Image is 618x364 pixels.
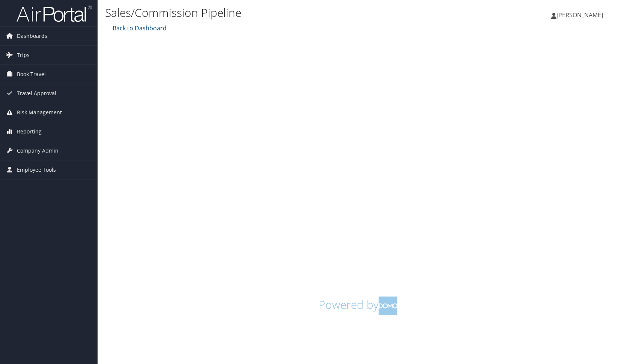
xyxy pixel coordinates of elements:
span: Travel Approval [17,84,56,103]
span: Company Admin [17,141,59,160]
h1: Sales/Commission Pipeline [105,5,442,21]
span: Dashboards [17,27,47,45]
span: Risk Management [17,103,62,122]
span: Trips [17,46,30,64]
span: Employee Tools [17,160,56,179]
img: airportal-logo.png [17,5,92,22]
a: [PERSON_NAME] [551,4,610,26]
span: [PERSON_NAME] [556,11,603,19]
span: Reporting [17,122,42,141]
img: domo-logo.png [379,297,397,315]
a: Back to Dashboard [111,24,167,32]
span: Book Travel [17,65,46,84]
h1: Powered by [111,297,605,315]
